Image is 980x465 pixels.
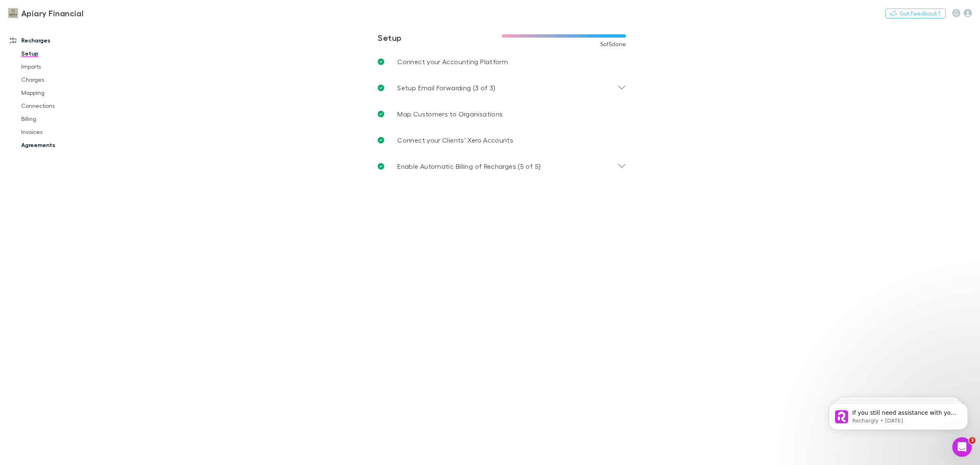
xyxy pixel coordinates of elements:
[885,9,946,18] button: Got Feedback?
[13,86,115,99] a: Mapping
[8,8,18,18] img: Apiary Financial's Logo
[397,109,503,119] p: Map Customers to Organisations
[371,49,633,75] a: Connect your Accounting Platform
[371,101,633,127] a: Map Customers to Organisations
[397,57,508,67] p: Connect your Accounting Platform
[969,437,976,444] span: 3
[13,60,115,73] a: Imports
[2,34,115,47] a: Recharges
[397,135,513,145] p: Connect your Clients’ Xero Accounts
[13,139,115,152] a: Agreements
[371,75,633,101] div: Setup Email Forwarding (3 of 3)
[13,125,115,139] a: Invoices
[371,153,633,179] div: Enable Automatic Billing of Recharges (5 of 5)
[3,3,88,23] a: Apiary Financial
[397,83,495,93] p: Setup Email Forwarding (3 of 3)
[13,112,115,125] a: Billing
[600,41,626,47] span: 5 of 5 done
[952,437,972,457] iframe: Intercom live chat
[817,386,980,443] iframe: Intercom notifications message
[13,99,115,112] a: Connections
[13,47,115,60] a: Setup
[13,73,115,86] a: Charges
[397,161,541,171] p: Enable Automatic Billing of Recharges (5 of 5)
[371,127,633,153] a: Connect your Clients’ Xero Accounts
[21,8,83,18] h3: Apiary Financial
[378,33,502,42] h3: Setup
